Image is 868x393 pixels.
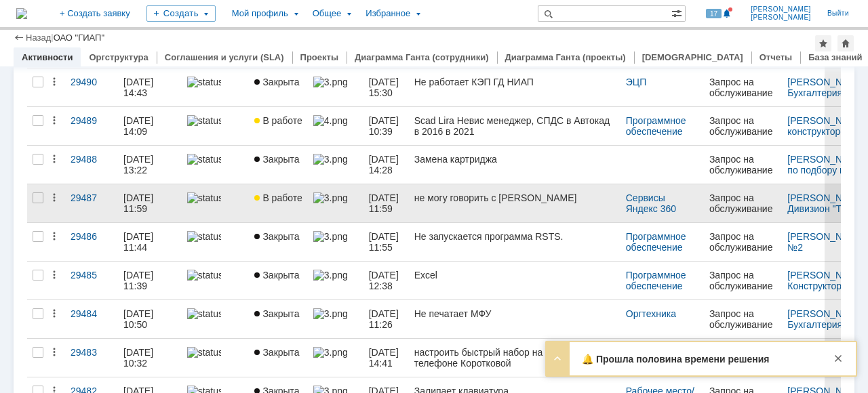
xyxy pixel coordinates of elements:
[249,68,307,106] a: Закрыта
[409,339,620,377] a: настроить быстрый набор на стационарном телефоне Коротковой
[414,270,615,281] div: Excel
[751,5,811,14] span: [PERSON_NAME]
[626,115,689,137] a: Программное обеспечение
[123,231,156,253] div: [DATE] 11:44
[313,154,347,165] img: 3.png
[409,223,620,261] a: Не запускается программа RSTS.
[369,347,401,369] span: [DATE] 14:41
[837,35,854,51] div: Сделать домашней страницей
[313,77,347,87] img: 3.png
[65,184,118,222] a: 29487
[787,319,842,330] a: Бухгалтерия
[308,339,363,377] a: 3.png
[24,337,115,348] strong: [PERSON_NAME]
[187,308,221,319] img: statusbar-100 (1).png
[118,107,182,145] a: [DATE] 14:09
[49,154,60,165] div: Действия
[71,192,113,203] div: 29487
[71,77,113,87] div: 29490
[118,339,182,377] a: [DATE] 10:32
[118,223,182,261] a: [DATE] 11:44
[369,154,401,175] span: [DATE] 14:28
[409,146,620,184] a: Замена картриджа
[363,184,409,222] a: [DATE] 11:59
[254,347,299,358] span: Закрыта
[71,308,113,319] div: 29484
[71,231,113,242] div: 29486
[626,308,676,319] a: Оргтехника
[118,300,182,338] a: [DATE] 10:50
[308,146,363,184] a: 3.png
[249,339,307,377] a: Закрыта
[65,300,118,338] a: 29484
[704,339,782,377] a: Запрос на обслуживание
[759,52,793,62] a: Отчеты
[187,154,221,165] img: statusbar-100 (1).png
[414,192,615,203] div: не могу говорить с [PERSON_NAME]
[65,339,118,377] a: 29483
[71,115,113,126] div: 29489
[704,107,782,145] a: Запрос на обслуживание
[187,231,221,242] img: statusbar-100 (1).png
[409,184,620,222] a: не могу говорить с [PERSON_NAME]
[369,231,401,253] span: [DATE] 11:55
[355,52,489,62] a: Диаграмма Ганта (сотрудники)
[704,262,782,299] a: Запрос на обслуживание
[16,8,27,19] a: Перейти на домашнюю страницу
[118,184,182,222] a: [DATE] 11:59
[123,77,156,98] div: [DATE] 14:43
[751,14,811,22] span: [PERSON_NAME]
[706,9,722,18] span: 17
[704,184,782,222] a: Запрос на обслуживание
[249,262,307,299] a: Закрыта
[249,300,307,338] a: Закрыта
[254,231,299,242] span: Закрыта
[182,107,250,145] a: statusbar-60 (1).png
[118,68,182,106] a: [DATE] 14:43
[182,339,250,377] a: statusbar-100 (1).png
[182,184,250,222] a: statusbar-60 (1).png
[363,223,409,261] a: [DATE] 11:55
[363,262,409,299] a: [DATE] 12:38
[49,231,60,242] div: Действия
[414,231,615,242] div: Не запускается программа RSTS.
[24,189,189,277] div: [PERSON_NAME], прошу выдать ЭЦП [PERSON_NAME] для подписания договора поручительства с банком Сов...
[313,231,347,242] img: 3.png
[49,308,60,319] div: Действия
[65,68,118,106] a: 29490
[363,68,409,106] a: [DATE] 15:30
[671,6,685,19] span: Расширенный поиск
[626,231,689,253] a: Программное обеспечение
[254,192,302,203] span: В работе
[787,115,865,126] a: [PERSON_NAME]
[363,339,409,377] a: [DATE] 14:41
[369,270,401,291] span: [DATE] 12:38
[24,12,112,59] span: ЭЦП Полозова В.А.
[254,115,302,126] span: В работе
[414,77,615,87] div: Не работает КЭП ГД НИАП
[71,347,113,358] div: 29483
[54,33,104,43] div: ОАО "ГИАП"
[182,146,250,184] a: statusbar-100 (1).png
[8,70,33,125] div: olga.aroslankina@giap.ru
[49,115,60,126] div: Действия
[709,192,776,214] div: Запрос на обслуживание
[363,146,409,184] a: [DATE] 14:28
[642,52,743,62] a: [DEMOGRAPHIC_DATA]
[505,52,626,62] a: Диаграмма Ганта (проекты)
[24,174,189,189] div: Добрый день.
[118,146,182,184] a: [DATE] 13:22
[787,154,865,165] a: [PERSON_NAME]
[313,115,347,126] img: 4.png
[626,270,689,291] a: Программное обеспечение
[704,300,782,338] a: Запрос на обслуживание
[300,52,338,62] a: Проекты
[70,132,150,157] button: Переслать
[5,10,681,28] h1: HTTP Status 404 – Не найдено
[41,71,42,82] span: olga.aroslankina@giap.ru
[26,33,51,43] a: Назад
[414,308,615,319] div: Не печатает МФУ
[313,347,347,358] img: 3.png
[549,350,566,367] div: Развернуть
[787,87,842,98] a: Бухгалтерия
